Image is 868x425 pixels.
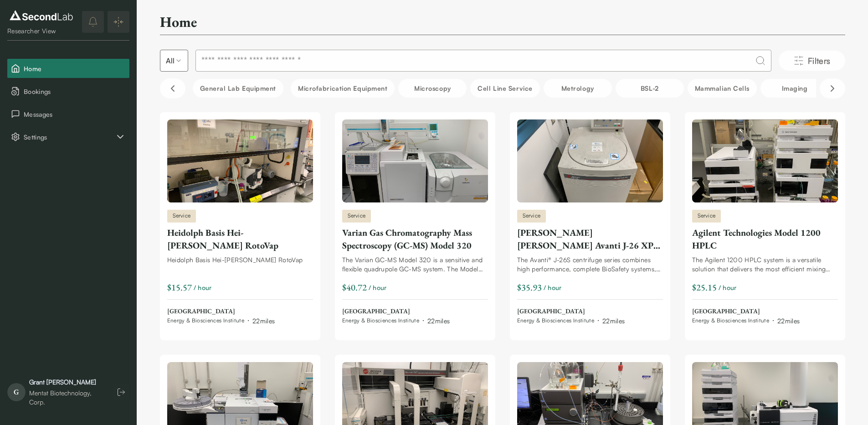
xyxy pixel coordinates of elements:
div: 22 miles [777,316,800,326]
img: Agilent Technologies Model 1200 HPLC [692,119,838,202]
div: $40.72 [342,281,367,294]
button: Expand/Collapse sidebar [108,11,129,33]
button: Metrology [544,79,612,98]
img: Varian Gas Chromatography Mass Spectroscopy (GC-MS) Model 320 [342,119,488,202]
div: Grant [PERSON_NAME] [29,378,104,387]
span: Messages [24,109,126,119]
button: Bookings [7,82,129,101]
span: Bookings [24,87,126,96]
button: Imaging [760,79,829,98]
button: Scroll right [820,78,845,98]
span: Energy & Biosciences Institute [517,317,595,324]
span: [GEOGRAPHIC_DATA] [167,307,275,316]
button: Home [7,59,129,78]
button: General Lab equipment [193,79,284,98]
div: Researcher View [7,26,75,36]
div: 22 miles [252,316,275,326]
h2: Home [160,13,197,31]
img: Heidolph Basis Hei-VAP HL RotoVap [167,119,313,202]
div: The Varian GC-MS Model 320 is a sensitive and flexible quadrupole GC-MS system. The Model 320 pro... [342,255,488,274]
span: Service [517,210,546,223]
span: Service [167,210,196,223]
button: Cell line service [470,79,539,98]
span: Service [342,210,371,223]
span: Energy & Biosciences Institute [167,317,245,324]
span: [GEOGRAPHIC_DATA] [692,307,800,316]
button: Scroll left [160,78,185,98]
button: Log out [113,384,129,400]
span: Home [24,64,126,73]
span: Energy & Biosciences Institute [342,317,420,324]
button: Filters [779,51,845,71]
span: / hour [369,283,387,292]
span: [GEOGRAPHIC_DATA] [517,307,625,316]
div: Mentat Biotechnology, Corp. [29,389,104,407]
button: BSL-2 [616,79,684,98]
div: The Avanti® J-26S centrifuge series combines high performance, complete BioSafety systems, and lo... [517,255,663,274]
span: / hour [719,283,737,292]
div: 22 miles [427,316,450,326]
span: / hour [544,283,562,292]
div: Heidolph Basis Hei-[PERSON_NAME] RotoVap [167,226,313,252]
span: Energy & Biosciences Institute [692,317,770,324]
span: / hour [194,283,212,292]
button: Select listing type [160,50,188,72]
div: $15.57 [167,281,192,294]
span: Filters [808,54,831,67]
div: [PERSON_NAME] [PERSON_NAME] Avanti J-26 XP Centrifuge [517,226,663,252]
img: Beckman Coulter Avanti J-26 XP Centrifuge [517,119,663,202]
button: Messages [7,104,129,124]
img: logo [7,8,75,23]
button: Microfabrication Equipment [291,79,395,98]
a: Heidolph Basis Hei-VAP HL RotoVapServiceHeidolph Basis Hei-[PERSON_NAME] RotoVapHeidolph Basis He... [167,119,313,326]
a: Agilent Technologies Model 1200 HPLCServiceAgilent Technologies Model 1200 HPLCThe Agilent 1200 H... [692,119,838,326]
span: Service [692,210,721,223]
div: The Agilent 1200 HPLC system is a versatile solution that delivers the most efficient mixing and ... [692,255,838,274]
span: Settings [24,132,115,142]
div: Heidolph Basis Hei-[PERSON_NAME] RotoVap [167,255,313,264]
a: Varian Gas Chromatography Mass Spectroscopy (GC-MS) Model 320ServiceVarian Gas Chromatography Mas... [342,119,488,326]
div: $35.93 [517,281,542,294]
button: Microscopy [398,79,467,98]
div: Settings sub items [7,127,129,146]
div: $25.15 [692,281,717,294]
span: [GEOGRAPHIC_DATA] [342,307,450,316]
div: 22 miles [602,316,625,326]
button: Settings [7,127,129,146]
button: Mammalian Cells [688,79,757,98]
button: notifications [82,11,104,33]
div: Varian Gas Chromatography Mass Spectroscopy (GC-MS) Model 320 [342,226,488,252]
a: Beckman Coulter Avanti J-26 XP CentrifugeService[PERSON_NAME] [PERSON_NAME] Avanti J-26 XP Centri... [517,119,663,326]
div: Agilent Technologies Model 1200 HPLC [692,226,838,252]
span: G [7,383,26,401]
